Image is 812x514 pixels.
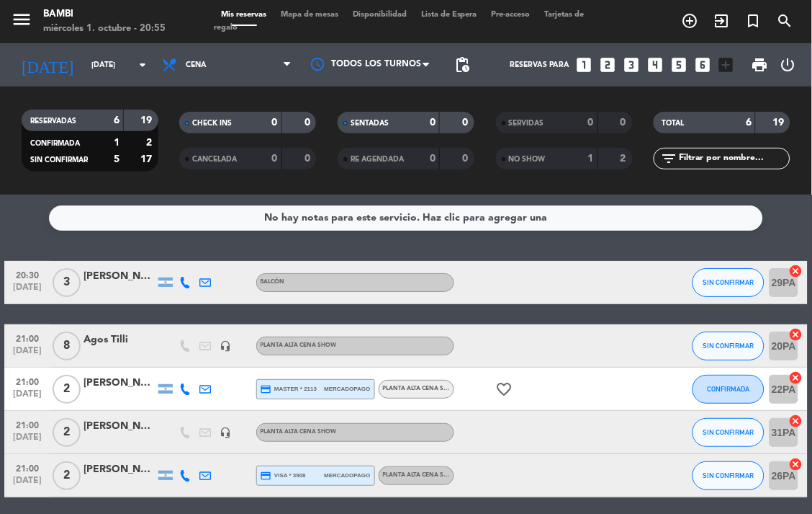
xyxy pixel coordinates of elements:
span: CONFIRMADA [708,385,750,393]
span: PLANTA ALTA CENA SHOW [383,386,459,391]
span: [DATE] [9,346,45,363]
input: Filtrar por nombre... [678,151,790,167]
span: PLANTA ALTA CENA SHOW [261,342,337,348]
i: [DATE] [11,50,84,81]
strong: 0 [430,154,436,164]
i: cancel [789,327,803,342]
strong: 6 [114,115,119,125]
span: 2 [53,375,81,404]
i: cancel [789,371,803,385]
span: SIN CONFIRMAR [703,471,754,479]
div: LOG OUT [775,43,801,87]
i: arrow_drop_down [134,56,151,74]
span: RE AGENDADA [351,156,404,163]
span: Mapa de mesas [274,11,346,19]
button: SIN CONFIRMAR [693,332,764,360]
button: CONFIRMADA [693,375,764,404]
strong: 2 [621,154,629,164]
i: turned_in_not [745,12,762,30]
strong: 0 [588,118,594,128]
strong: 0 [272,154,278,164]
span: CANCELADA [192,156,237,163]
i: cancel [789,457,803,471]
strong: 0 [462,118,471,128]
div: [PERSON_NAME] [84,375,155,391]
button: SIN CONFIRMAR [693,461,764,490]
span: NO SHOW [509,156,546,163]
div: miércoles 1. octubre - 20:55 [43,22,166,36]
span: [DATE] [9,433,45,449]
i: credit_card [261,470,272,482]
span: SIN CONFIRMAR [30,156,88,164]
i: favorite_border [496,381,513,398]
i: cancel [789,414,803,428]
span: 2 [53,461,81,490]
i: exit_to_app [713,12,731,30]
span: CONFIRMADA [30,140,80,147]
span: master * 2113 [261,384,317,395]
strong: 0 [304,154,313,164]
span: PLANTA ALTA CENA SHOW [383,472,459,478]
span: mercadopago [324,471,370,480]
span: 21:00 [9,329,45,346]
span: SIN CONFIRMAR [703,428,754,436]
span: RESERVADAS [30,118,76,125]
div: [PERSON_NAME] [84,268,155,285]
i: cancel [789,264,803,278]
strong: 0 [304,118,313,128]
span: CHECK INS [192,120,232,127]
span: [DATE] [9,283,45,299]
strong: 0 [272,118,278,128]
strong: 1 [588,154,594,164]
span: Lista de Espera [414,11,484,19]
span: 21:00 [9,416,45,433]
span: Reservas para [510,61,569,69]
i: power_settings_new [780,56,797,74]
i: looks_5 [669,56,688,74]
strong: 0 [430,118,436,128]
span: SIN CONFIRMAR [703,278,754,286]
span: [DATE] [9,389,45,406]
strong: 5 [114,154,119,164]
strong: 1 [114,138,119,148]
span: Pre-acceso [484,11,538,19]
span: Mis reservas [214,11,274,19]
div: Agos Tilli [84,332,155,348]
i: headset_mic [220,340,232,352]
strong: 19 [140,115,155,125]
i: looks_3 [622,56,641,74]
span: print [752,56,769,74]
span: SIN CONFIRMAR [703,342,754,350]
span: 21:00 [9,459,45,476]
span: 21:00 [9,373,45,389]
i: add_circle_outline [682,12,699,30]
i: looks_4 [646,56,664,74]
i: add_box [717,56,736,74]
button: SIN CONFIRMAR [693,418,764,447]
strong: 0 [462,154,471,164]
span: SENTADAS [351,120,389,127]
strong: 17 [140,154,155,164]
div: [PERSON_NAME] 10% OFF [84,418,155,435]
span: visa * 3908 [261,470,306,482]
i: credit_card [261,384,272,395]
button: menu [11,9,32,35]
i: looks_6 [693,56,712,74]
span: BALCÓN [261,279,285,285]
div: No hay notas para este servicio. Haz clic para agregar una [265,210,548,226]
span: 3 [53,268,81,297]
span: [DATE] [9,476,45,492]
span: PLANTA ALTA CENA SHOW [261,429,337,435]
span: SERVIDAS [509,120,544,127]
i: search [777,12,794,30]
span: mercadopago [324,384,370,394]
div: [PERSON_NAME] [84,461,155,478]
span: Cena [186,61,207,69]
span: 2 [53,418,81,447]
div: BAMBI [43,7,166,22]
i: looks_one [574,56,593,74]
button: SIN CONFIRMAR [693,268,764,297]
i: filter_list [661,150,678,167]
i: looks_two [598,56,617,74]
strong: 6 [746,118,752,128]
